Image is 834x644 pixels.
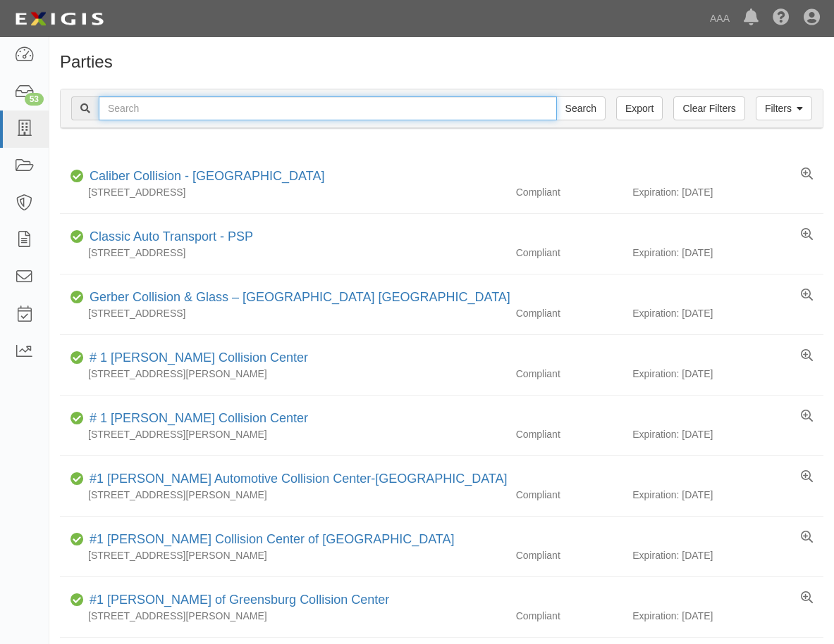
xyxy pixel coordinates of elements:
div: Compliant [505,548,633,562]
div: Compliant [505,609,633,623]
div: Compliant [505,185,633,199]
div: # 1 Cochran Collision Center [84,349,308,367]
div: 53 [25,93,44,106]
i: Compliant [70,535,84,545]
a: Clear Filters [673,96,744,120]
a: #1 [PERSON_NAME] Collision Center of [GEOGRAPHIC_DATA] [90,532,455,546]
div: Expiration: [DATE] [632,367,823,381]
div: [STREET_ADDRESS][PERSON_NAME] [60,367,505,381]
div: Expiration: [DATE] [632,246,823,260]
h1: Parties [60,53,823,71]
a: View results summary [801,410,813,424]
i: Compliant [70,293,84,303]
div: [STREET_ADDRESS][PERSON_NAME] [60,548,505,562]
a: # 1 [PERSON_NAME] Collision Center [90,411,308,425]
a: Filters [756,96,812,120]
div: #1 Cochran Collision Center of Greensburg [84,531,455,549]
a: View results summary [801,168,813,182]
a: View results summary [801,289,813,303]
div: Expiration: [DATE] [632,488,823,502]
div: Gerber Collision & Glass – Houston Brighton [84,289,510,307]
div: #1 Cochran of Greensburg Collision Center [84,591,389,610]
div: Expiration: [DATE] [632,185,823,199]
div: Compliant [505,427,633,441]
a: View results summary [801,470,813,484]
div: [STREET_ADDRESS][PERSON_NAME] [60,609,505,623]
a: View results summary [801,591,813,605]
div: [STREET_ADDRESS][PERSON_NAME] [60,488,505,502]
div: Expiration: [DATE] [632,548,823,562]
a: View results summary [801,228,813,242]
i: Compliant [70,474,84,484]
a: View results summary [801,531,813,545]
div: Compliant [505,306,633,320]
div: Caliber Collision - Gainesville [84,168,324,186]
a: AAA [703,4,737,32]
div: [STREET_ADDRESS][PERSON_NAME] [60,427,505,441]
a: # 1 [PERSON_NAME] Collision Center [90,351,308,365]
i: Compliant [70,232,84,242]
img: logo-5460c22ac91f19d4615b14bd174203de0afe785f0fc80cf4dbbc73dc1793850b.png [11,6,108,32]
div: Compliant [505,488,633,502]
a: #1 [PERSON_NAME] Automotive Collision Center-[GEOGRAPHIC_DATA] [90,472,508,486]
div: Classic Auto Transport - PSP [84,228,253,246]
a: View results summary [801,349,813,363]
input: Search [99,96,557,120]
i: Compliant [70,172,84,182]
i: Compliant [70,353,84,363]
div: Compliant [505,367,633,381]
a: Export [616,96,663,120]
a: Classic Auto Transport - PSP [90,229,253,244]
div: [STREET_ADDRESS] [60,246,505,260]
div: [STREET_ADDRESS] [60,306,505,320]
a: #1 [PERSON_NAME] of Greensburg Collision Center [90,593,389,607]
div: # 1 Cochran Collision Center [84,410,308,428]
i: Help Center - Complianz [773,10,790,27]
div: [STREET_ADDRESS] [60,185,505,199]
i: Compliant [70,414,84,424]
div: #1 Cochran Automotive Collision Center-Monroeville [84,470,508,488]
div: Expiration: [DATE] [632,609,823,623]
a: Caliber Collision - [GEOGRAPHIC_DATA] [90,169,324,183]
i: Compliant [70,595,84,605]
div: Expiration: [DATE] [632,427,823,441]
div: Compliant [505,246,633,260]
div: Expiration: [DATE] [632,306,823,320]
input: Search [556,96,606,120]
a: Gerber Collision & Glass – [GEOGRAPHIC_DATA] [GEOGRAPHIC_DATA] [90,290,510,304]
